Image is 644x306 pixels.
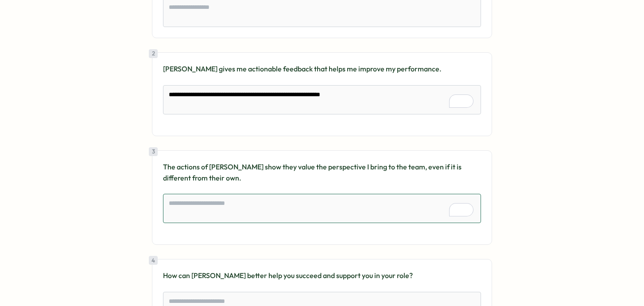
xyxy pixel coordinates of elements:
[163,194,481,223] textarea: To enrich screen reader interactions, please activate Accessibility in Grammarly extension settings
[163,161,481,184] p: The actions of [PERSON_NAME] show they value the perspective I bring to the team, even if it is d...
[149,49,158,58] div: 2
[163,63,481,75] p: [PERSON_NAME] gives me actionable feedback that helps me improve my performance.
[163,270,481,281] p: How can [PERSON_NAME] better help you succeed and support you in your role?
[149,147,158,156] div: 3
[149,256,158,265] div: 4
[163,85,481,114] textarea: To enrich screen reader interactions, please activate Accessibility in Grammarly extension settings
